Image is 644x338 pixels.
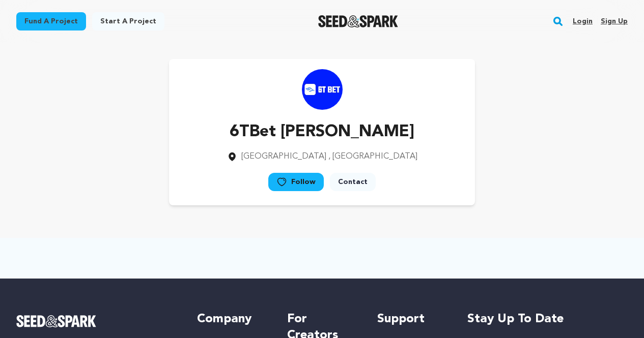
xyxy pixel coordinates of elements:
[330,173,376,191] a: Contact
[573,13,593,29] a: Login
[197,311,267,327] h5: Company
[241,152,326,161] span: [GEOGRAPHIC_DATA]
[302,69,343,110] img: https://seedandspark-static.s3.us-east-2.amazonaws.com/images/User/001/751/829/medium/logo.jpg image
[227,120,417,144] p: 6TBet [PERSON_NAME]
[601,13,628,29] a: Sign up
[268,173,324,191] a: Follow
[467,311,628,327] h5: Stay up to date
[16,12,86,30] a: Fund a project
[377,311,447,327] h5: Support
[318,15,398,27] img: Seed&Spark Logo Dark Mode
[328,152,417,161] span: , [GEOGRAPHIC_DATA]
[318,15,398,27] a: Seed&Spark Homepage
[16,315,177,327] a: Seed&Spark Homepage
[92,12,164,30] a: Start a project
[16,315,96,327] img: Seed&Spark Logo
